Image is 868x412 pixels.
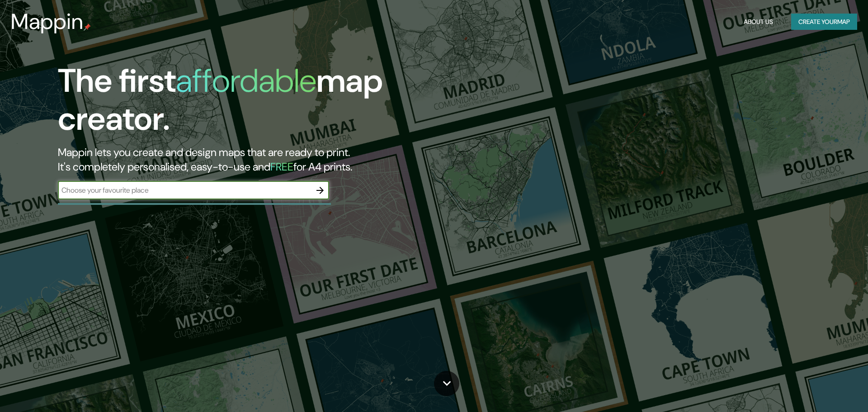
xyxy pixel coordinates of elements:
button: About Us [740,14,777,30]
h5: FREE [270,160,293,174]
h2: Mappin lets you create and design maps that are ready to print. It's completely personalised, eas... [58,145,492,174]
h1: affordable [176,60,316,102]
input: Choose your favourite place [58,185,311,195]
h1: The first map creator. [58,62,492,145]
h3: Mappin [11,9,84,34]
img: mappin-pin [84,24,91,31]
button: Create yourmap [791,14,857,30]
